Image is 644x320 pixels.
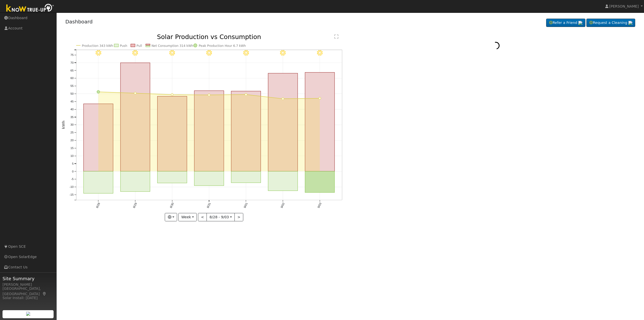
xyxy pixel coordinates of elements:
[546,19,585,27] a: Refer a Friend
[42,292,47,296] a: Map
[26,312,30,316] img: retrieve
[609,4,639,8] span: [PERSON_NAME]
[578,21,582,25] img: retrieve
[586,19,635,27] a: Request a Cleaning
[3,282,54,287] div: [PERSON_NAME]
[4,3,57,14] img: Know True-Up
[628,21,632,25] img: retrieve
[3,295,54,301] div: Solar Install: [DATE]
[3,286,54,297] div: [GEOGRAPHIC_DATA], [GEOGRAPHIC_DATA]
[3,275,54,282] span: Site Summary
[65,19,93,25] a: Dashboard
